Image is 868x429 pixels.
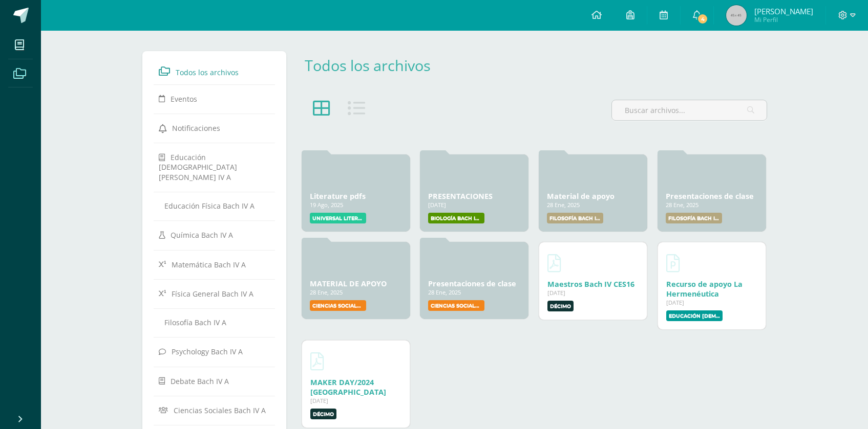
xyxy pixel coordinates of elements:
a: Todos los archivos [305,55,431,75]
div: [DATE] [428,201,520,209]
div: 28 Ene, 2025 [310,288,402,296]
label: Décimo [547,301,574,311]
input: Buscar archivos... [612,100,767,120]
a: Descargar Recurso de apoyo La Hermenéutica.pptx [666,251,680,275]
a: Matemática Bach IV A [159,255,270,274]
a: Descargar Maestros Bach IV CES16.pdf [547,251,561,275]
div: Descargar Recurso de apoyo La Hermenéutica.pptx [666,279,757,299]
a: Ciencias Sociales Bach IV A [159,401,270,419]
span: Física General Bach IV A [172,289,253,299]
a: Notificaciones [159,119,270,137]
img: 45x45 [726,5,747,26]
span: Todos los archivos [176,67,239,77]
a: PRESENTACIONES [428,191,493,201]
a: Educación Física Bach IV A [159,197,270,215]
div: MATERIAL DE APOYO [310,279,402,288]
a: Todos los archivos [159,62,270,80]
span: Educación Física Bach IV A [164,201,255,211]
span: Filosofía Bach IV A [164,318,226,327]
a: Psychology Bach IV A [159,342,270,360]
a: Presentaciones de clase [666,191,754,201]
label: Décimo [310,409,336,419]
div: Material de apoyo [547,191,639,201]
span: 4 [697,13,708,25]
a: Presentaciones de clase [428,279,516,288]
div: 28 Ene, 2025 [428,288,520,296]
a: Descargar MAKER DAY/2024 UNIVERSIDAD DEL VALLE DE GUATEMALA.pdf [310,349,324,373]
a: Literature pdfs [310,191,366,201]
a: Física General Bach IV A [159,284,270,303]
div: 28 Ene, 2025 [547,201,639,209]
a: Química Bach IV A [159,225,270,244]
span: Educación [DEMOGRAPHIC_DATA][PERSON_NAME] IV A [159,152,237,182]
span: Química Bach IV A [171,230,233,240]
a: Debate Bach IV A [159,372,270,390]
div: Descargar Maestros Bach IV CES16.pdf [547,279,639,289]
a: Maestros Bach IV CES16 [547,279,634,289]
a: Filosofía Bach IV A [159,313,270,331]
div: 19 Ago, 2025 [310,201,402,209]
div: 28 Ene, 2025 [666,201,758,209]
div: PRESENTACIONES [428,191,520,201]
span: Ciencias Sociales Bach IV A [174,405,266,415]
label: Filosofía Bach IV A [666,213,722,223]
div: [DATE] [310,397,401,404]
div: Literature pdfs [310,191,402,201]
div: [DATE] [666,299,757,306]
a: Eventos [159,89,270,108]
span: Matemática Bach IV A [172,259,246,269]
div: Todos los archivos [305,55,446,75]
label: Educación Cristiana Bach IV A [666,310,723,321]
label: Filosofía Bach IV A [547,213,603,223]
label: Universal Literature Bach IV A [310,213,366,223]
a: Educación [DEMOGRAPHIC_DATA][PERSON_NAME] IV A [159,148,270,186]
span: Debate Bach IV A [171,376,229,386]
span: Notificaciones [172,123,220,133]
div: Presentaciones de clase [428,279,520,288]
label: Ciencias Sociales Bach IV A [428,300,484,311]
a: Material de apoyo [547,191,615,201]
a: MATERIAL DE APOYO [310,279,387,288]
a: MAKER DAY/2024 [GEOGRAPHIC_DATA] [310,377,386,397]
span: Psychology Bach IV A [172,347,243,356]
label: Ciencias Sociales Bach IV A [310,300,366,311]
span: Mi Perfil [754,15,813,24]
div: Descargar MAKER DAY/2024 UNIVERSIDAD DEL VALLE DE GUATEMALA.pdf [310,377,401,397]
div: Presentaciones de clase [666,191,758,201]
div: [DATE] [547,289,639,297]
label: Biología Bach IV A [428,213,484,223]
span: Eventos [171,94,197,104]
a: Recurso de apoyo La Hermenéutica [666,279,743,299]
span: [PERSON_NAME] [754,6,813,16]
